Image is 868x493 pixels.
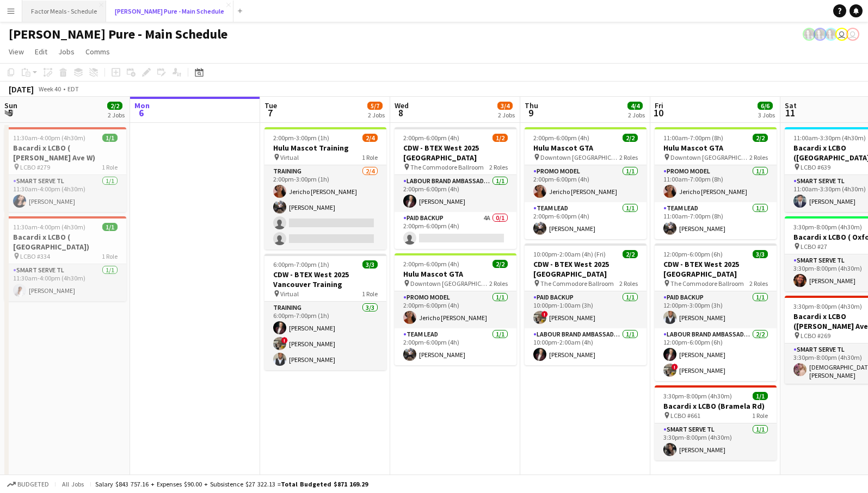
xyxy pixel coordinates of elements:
[264,127,386,249] app-job-card: 2:00pm-3:00pm (1h)2/4Hulu Mascot Training Virtual1 RoleTraining2/42:00pm-3:00pm (1h)Jericho [PERS...
[758,111,775,119] div: 3 Jobs
[362,153,378,161] span: 1 Role
[753,392,768,400] span: 1/1
[783,107,797,119] span: 11
[803,28,816,41] app-user-avatar: Ashleigh Rains
[264,254,386,370] app-job-card: 6:00pm-7:00pm (1h)3/3CDW - BTEX West 2025 Vancouver Training Virtual1 RoleTraining3/36:00pm-7:00p...
[525,127,647,239] app-job-card: 2:00pm-6:00pm (4h)2/2Hulu Mascot GTA Downtown [GEOGRAPHIC_DATA]2 RolesPromo model1/12:00pm-6:00pm...
[133,107,150,119] span: 6
[3,107,17,119] span: 5
[846,28,859,41] app-user-avatar: Tifany Scifo
[13,134,85,142] span: 11:30am-4:00pm (4h30m)
[367,102,383,110] span: 5/7
[655,328,777,381] app-card-role: Labour Brand Ambassadors2/212:00pm-6:00pm (6h)[PERSON_NAME]![PERSON_NAME]
[523,107,538,119] span: 9
[264,143,386,153] h3: Hulu Mascot Training
[655,291,777,328] app-card-role: Paid Backup1/112:00pm-3:00pm (3h)[PERSON_NAME]
[655,385,777,460] app-job-card: 3:30pm-8:00pm (4h30m)1/1Bacardi x LCBO (Bramela Rd) LCBO #6611 RoleSmart Serve TL1/13:30pm-8:00pm...
[395,328,516,365] app-card-role: Team Lead1/12:00pm-6:00pm (4h)[PERSON_NAME]
[102,252,118,260] span: 1 Role
[362,290,378,298] span: 1 Role
[395,127,516,249] app-job-card: 2:00pm-6:00pm (4h)1/2CDW - BTEX West 2025 [GEOGRAPHIC_DATA] The Commodore Ballroom2 RolesLabour B...
[655,165,777,202] app-card-role: Promo model1/111:00am-7:00pm (8h)Jericho [PERSON_NAME]
[102,134,118,142] span: 1/1
[525,244,647,365] div: 10:00pm-2:00am (4h) (Fri)2/2CDW - BTEX West 2025 [GEOGRAPHIC_DATA] The Commodore Ballroom2 RolesP...
[395,175,516,212] app-card-role: Labour Brand Ambassadors1/12:00pm-6:00pm (4h)[PERSON_NAME]
[9,47,24,57] span: View
[4,175,126,212] app-card-role: Smart Serve TL1/111:30am-4:00pm (4h30m)[PERSON_NAME]
[22,1,106,22] button: Factor Meals - Schedule
[13,223,85,231] span: 11:30am-4:00pm (4h30m)
[4,45,28,59] a: View
[264,302,386,370] app-card-role: Training3/36:00pm-7:00pm (1h)[PERSON_NAME]![PERSON_NAME][PERSON_NAME]
[273,260,329,269] span: 6:00pm-7:00pm (1h)
[655,244,777,381] app-job-card: 12:00pm-6:00pm (6h)3/3CDW - BTEX West 2025 [GEOGRAPHIC_DATA] The Commodore Ballroom2 RolesPaid Ba...
[655,423,777,460] app-card-role: Smart Serve TL1/13:30pm-8:00pm (4h30m)[PERSON_NAME]
[753,134,768,142] span: 2/2
[663,250,723,258] span: 12:00pm-6:00pm (6h)
[362,260,378,269] span: 3/3
[670,153,749,161] span: Downtown [GEOGRAPHIC_DATA]
[525,165,647,202] app-card-role: Promo model1/12:00pm-6:00pm (4h)Jericho [PERSON_NAME]
[814,28,827,41] app-user-avatar: Ashleigh Rains
[489,279,508,288] span: 2 Roles
[525,328,647,365] app-card-role: Labour Brand Ambassadors1/110:00pm-2:00am (4h)[PERSON_NAME]
[4,143,126,163] h3: Bacardi x LCBO ( [PERSON_NAME] Ave W)
[663,134,723,142] span: 11:00am-7:00pm (8h)
[395,253,516,365] app-job-card: 2:00pm-6:00pm (4h)2/2Hulu Mascot GTA Downtown [GEOGRAPHIC_DATA]2 RolesPromo model1/12:00pm-6:00pm...
[801,163,830,171] span: LCBO #639
[533,134,589,142] span: 2:00pm-6:00pm (4h)
[280,153,299,161] span: Virtual
[493,134,508,142] span: 1/2
[801,332,830,340] span: LCBO #269
[362,134,378,142] span: 2/4
[749,153,768,161] span: 2 Roles
[393,107,409,119] span: 8
[525,143,647,153] h3: Hulu Mascot GTA
[793,302,862,310] span: 3:30pm-8:00pm (4h30m)
[4,216,126,301] app-job-card: 11:30am-4:00pm (4h30m)1/1Bacardi x LCBO ( [GEOGRAPHIC_DATA]) LCBO #3341 RoleSmart Serve TL1/111:3...
[108,111,125,119] div: 2 Jobs
[410,163,484,171] span: The Commodore Ballroom
[793,223,862,231] span: 3:30pm-8:00pm (4h30m)
[20,163,50,171] span: LCBO #279
[4,127,126,212] app-job-card: 11:30am-4:00pm (4h30m)1/1Bacardi x LCBO ( [PERSON_NAME] Ave W) LCBO #2791 RoleSmart Serve TL1/111...
[525,259,647,279] h3: CDW - BTEX West 2025 [GEOGRAPHIC_DATA]
[533,250,606,258] span: 10:00pm-2:00am (4h) (Fri)
[85,47,110,57] span: Comms
[653,107,663,119] span: 10
[655,202,777,239] app-card-role: Team Lead1/111:00am-7:00pm (8h)[PERSON_NAME]
[541,311,548,317] span: !
[410,279,489,288] span: Downtown [GEOGRAPHIC_DATA]
[655,143,777,153] h3: Hulu Mascot GTA
[824,28,838,41] app-user-avatar: Ashleigh Rains
[4,264,126,301] app-card-role: Smart Serve TL1/111:30am-4:00pm (4h30m)[PERSON_NAME]
[498,111,515,119] div: 2 Jobs
[627,102,643,110] span: 4/4
[281,480,368,488] span: Total Budgeted $871 169.29
[273,134,329,142] span: 2:00pm-3:00pm (1h)
[264,270,386,289] h3: CDW - BTEX West 2025 Vancouver Training
[35,47,47,57] span: Edit
[670,411,700,420] span: LCBO #661
[403,134,459,142] span: 2:00pm-6:00pm (4h)
[107,102,122,110] span: 2/2
[20,252,50,260] span: LCBO #334
[263,107,277,119] span: 7
[793,134,866,142] span: 11:00am-3:30pm (4h30m)
[497,102,513,110] span: 3/4
[525,291,647,328] app-card-role: Paid Backup1/110:00pm-1:00am (3h)![PERSON_NAME]
[655,127,777,239] div: 11:00am-7:00pm (8h)2/2Hulu Mascot GTA Downtown [GEOGRAPHIC_DATA]2 RolesPromo model1/111:00am-7:00...
[368,111,385,119] div: 2 Jobs
[395,212,516,249] app-card-role: Paid Backup4A0/12:00pm-6:00pm (4h)
[280,290,299,298] span: Virtual
[749,279,768,288] span: 2 Roles
[525,101,538,110] span: Thu
[493,260,508,268] span: 2/2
